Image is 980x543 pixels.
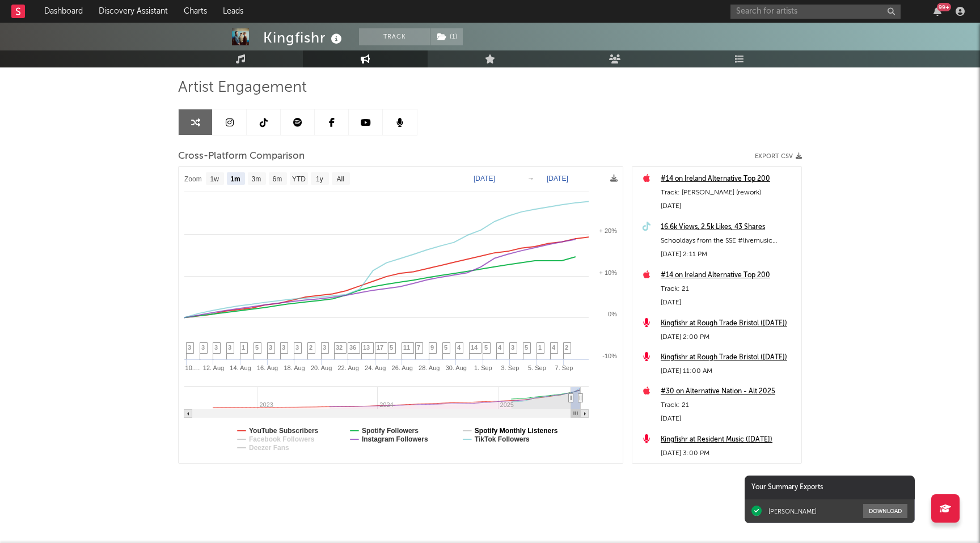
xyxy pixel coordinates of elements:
text: + 20% [599,227,618,234]
input: Search for artists [730,5,901,19]
text: 1w [210,175,219,183]
text: Zoom [184,175,202,183]
text: 18. Aug [284,364,305,371]
a: Kingfishr at Resident Music ([DATE]) [661,433,796,447]
a: #30 on Alternative Nation - Alt 2025 [661,385,796,398]
span: 14 [471,344,478,351]
text: 10.… [185,364,200,371]
text: 24. Aug [365,364,386,371]
span: 2 [565,344,568,351]
a: #14 on Ireland Alternative Top 200 [661,269,796,282]
text: 1. Sep [474,364,492,371]
div: Kingfishr [263,28,345,47]
span: 3 [282,344,285,351]
text: [DATE] [474,175,495,183]
span: 2 [309,344,312,351]
span: 3 [214,344,218,351]
text: Spotify Monthly Listeners [475,427,558,435]
text: 1m [230,175,240,183]
a: Kingfishr at Rough Trade Bristol ([DATE]) [661,317,796,330]
div: Track: 21 [661,282,796,296]
text: 20. Aug [311,364,332,371]
div: [DATE] [661,296,796,309]
text: YouTube Subscribers [249,427,319,435]
span: 5 [525,344,528,351]
a: 16.6k Views, 2.5k Likes, 43 Shares [661,220,796,234]
text: 16. Aug [257,364,278,371]
span: 1 [242,344,245,351]
div: [DATE] 2:11 PM [661,248,796,261]
text: 5. Sep [528,364,546,371]
span: 7 [417,344,420,351]
text: Deezer Fans [249,444,289,452]
a: Kingfishr at Rough Trade Bristol ([DATE]) [661,351,796,364]
text: 6m [273,175,282,183]
div: [DATE] 2:00 PM [661,330,796,344]
span: 1 [538,344,542,351]
span: 3 [188,344,191,351]
text: Facebook Followers [249,435,315,443]
span: 9 [430,344,434,351]
span: 3 [269,344,272,351]
text: → [527,175,534,183]
div: 99 + [937,3,951,11]
span: 4 [457,344,461,351]
div: [DATE] [661,412,796,426]
button: Track [359,28,430,45]
text: 22. Aug [337,364,358,371]
text: YTD [292,175,306,183]
span: 5 [390,344,393,351]
span: 3 [201,344,205,351]
text: Spotify Followers [362,427,419,435]
a: #14 on Ireland Alternative Top 200 [661,172,796,186]
text: + 10% [599,269,618,276]
div: Track: 21 [661,398,796,412]
button: Download [863,504,907,518]
span: 3 [323,344,326,351]
text: Instagram Followers [362,435,428,443]
text: 1y [316,175,323,183]
text: 3. Sep [501,364,519,371]
span: Artist Engagement [178,81,307,95]
text: [DATE] [547,175,568,183]
span: 5 [444,344,447,351]
div: [DATE] [661,200,796,213]
text: 3m [252,175,261,183]
span: 32 [336,344,343,351]
div: Schooldays from the SSE #livemusic #acoustic #kingfishr [661,234,796,248]
button: (1) [430,28,463,45]
button: 99+ [933,7,941,16]
span: 17 [377,344,383,351]
span: 3 [295,344,299,351]
text: 30. Aug [446,364,467,371]
div: Your Summary Exports [745,476,915,499]
div: Track: [PERSON_NAME] (rework) [661,186,796,200]
span: 4 [552,344,555,351]
text: 28. Aug [419,364,440,371]
button: Export CSV [755,153,802,160]
span: 5 [484,344,488,351]
div: [DATE] 11:00 AM [661,364,796,378]
span: 3 [228,344,231,351]
span: 3 [511,344,514,351]
text: TikTok Followers [475,435,530,443]
span: ( 1 ) [430,28,463,45]
text: All [336,175,344,183]
span: 11 [403,344,410,351]
text: 26. Aug [392,364,413,371]
span: Cross-Platform Comparison [178,150,305,163]
span: 5 [255,344,259,351]
text: 7. Sep [555,364,573,371]
text: -10% [602,353,617,359]
text: 12. Aug [203,364,224,371]
div: [PERSON_NAME] [768,507,817,515]
text: 0% [608,311,617,317]
span: 13 [363,344,370,351]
